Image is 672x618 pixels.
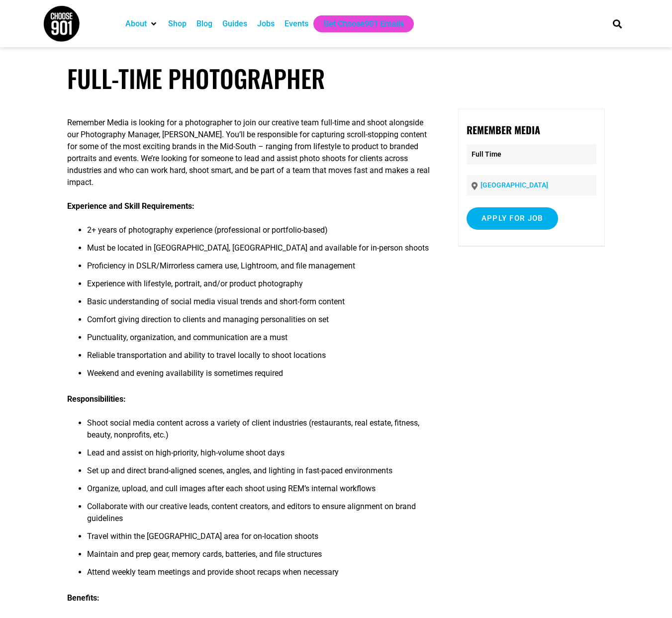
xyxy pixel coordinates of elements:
a: Shop [168,18,187,30]
li: Maintain and prep gear, memory cards, batteries, and file structures [87,548,431,566]
strong: Responsibilities: [67,394,126,404]
a: Blog [196,18,212,30]
p: Remember Media is looking for a photographer to join our creative team full-time and shoot alongs... [67,117,431,188]
li: Collaborate with our creative leads, content creators, and editors to ensure alignment on brand g... [87,501,431,530]
li: Shoot social media content across a variety of client industries (restaurants, real estate, fitne... [87,417,431,447]
li: Proficiency in DSLR/Mirrorless camera use, Lightroom, and file management [87,260,431,278]
div: About [120,15,163,32]
a: Jobs [257,18,275,30]
a: [GEOGRAPHIC_DATA] [480,181,548,189]
li: Comfort giving direction to clients and managing personalities on set [87,314,431,332]
li: Organize, upload, and cull images after each shoot using REM’s internal workflows [87,483,431,501]
a: About [125,18,147,30]
li: Must be located in [GEOGRAPHIC_DATA], [GEOGRAPHIC_DATA] and available for in-person shoots [87,242,431,260]
li: Attend weekly team meetings and provide shoot recaps when necessary [87,566,431,584]
strong: Remember Media [467,122,540,137]
li: Punctuality, organization, and communication are a must [87,332,431,350]
li: Weekend and evening availability is sometimes required [87,367,431,385]
div: Search [609,15,625,32]
li: Reliable transportation and ability to travel locally to shoot locations [87,350,431,367]
li: 2+ years of photography experience (professional or portfolio-based) [87,224,431,242]
li: Set up and direct brand-aligned scenes, angles, and lighting in fast-paced environments [87,465,431,483]
a: Guides [222,18,247,30]
a: Get Choose901 Emails [323,18,404,30]
li: Experience with lifestyle, portrait, and/or product photography [87,278,431,296]
a: Events [285,18,308,30]
input: Apply for job [467,207,558,230]
li: Travel within the [GEOGRAPHIC_DATA] area for on-location shoots [87,530,431,548]
li: Basic understanding of social media visual trends and short-form content [87,296,431,314]
nav: Main nav [120,15,596,32]
strong: Benefits: [67,593,99,603]
p: Full Time [467,144,596,165]
strong: Experience and Skill Requirements: [67,201,194,211]
li: Lead and assist on high-priority, high-volume shoot days [87,447,431,465]
h1: Full-Time Photographer [67,64,605,93]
